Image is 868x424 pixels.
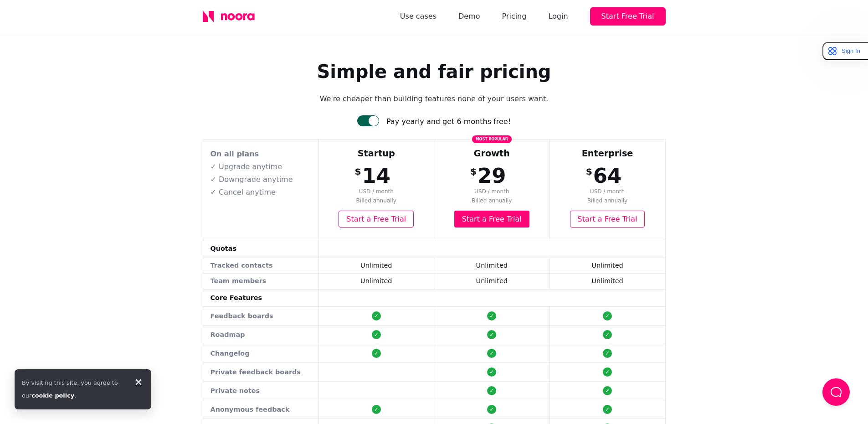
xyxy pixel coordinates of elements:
[435,196,549,205] span: Billed annually
[603,330,612,339] div: ✓
[203,363,319,382] td: Private feedback boards
[211,150,259,158] strong: On all plans
[203,258,319,274] td: Tracked contacts
[454,211,529,228] a: Start a Free Trial
[603,349,612,358] div: ✓
[603,405,612,414] div: ✓
[211,161,311,172] p: ✓ Upgrade anytime
[487,311,496,321] div: ✓
[319,147,434,160] div: Startup
[435,187,549,196] span: USD / month
[603,386,612,395] div: ✓
[319,196,434,205] span: Billed annually
[434,258,550,274] td: Unlimited
[203,61,666,83] h1: Simple and fair pricing
[31,392,74,399] a: cookie policy
[318,274,434,290] td: Unlimited
[372,311,381,321] div: ✓
[822,378,850,406] button: Load Chat
[211,187,311,198] p: ✓ Cancel anytime
[603,311,612,321] div: ✓
[487,367,496,377] div: ✓
[203,344,319,363] td: Changelog
[372,405,381,414] div: ✓
[550,196,665,205] span: Billed annually
[203,274,319,290] td: Team members
[400,10,437,23] a: Use cases
[550,187,665,196] span: USD / month
[203,93,666,104] p: We're cheaper than building features none of your users want.
[570,211,645,228] a: Start a Free Trial
[372,330,381,339] div: ✓
[339,211,414,228] a: Start a Free Trial
[590,7,666,26] button: Start Free Trial
[487,330,496,339] div: ✓
[386,115,511,128] div: Pay yearly and get 6 months free!
[362,164,390,188] span: 14
[203,240,319,258] td: Quotas
[372,349,381,358] div: ✓
[318,258,434,274] td: Unlimited
[434,274,550,290] td: Unlimited
[550,258,665,274] td: Unlimited
[435,147,549,160] div: Growth
[203,326,319,344] td: Roadmap
[487,349,496,358] div: ✓
[487,386,496,395] div: ✓
[470,165,477,178] span: $
[211,174,311,185] p: ✓ Downgrade anytime
[4,13,142,83] iframe: profile
[203,382,319,400] td: Private notes
[472,135,512,143] span: Most popular
[550,274,665,290] td: Unlimited
[487,405,496,414] div: ✓
[502,10,526,23] a: Pricing
[22,377,126,402] div: By visiting this site, you agree to our .
[586,165,592,178] span: $
[548,10,568,23] div: Login
[203,400,319,419] td: Anonymous feedback
[593,164,621,188] span: 64
[203,289,319,307] td: Core Features
[355,165,361,178] span: $
[550,147,665,160] div: Enterprise
[203,307,319,326] td: Feedback boards
[603,367,612,377] div: ✓
[478,164,506,188] span: 29
[319,187,434,196] span: USD / month
[458,10,480,23] a: Demo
